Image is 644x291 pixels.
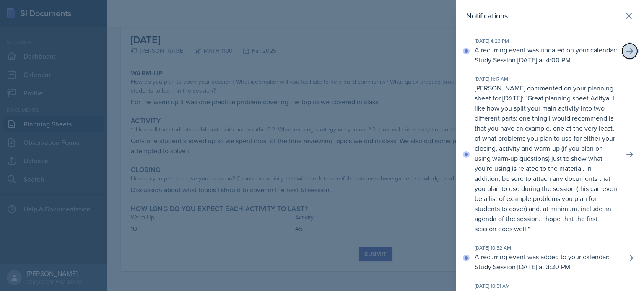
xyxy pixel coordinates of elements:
p: [PERSON_NAME] commented on your planning sheet for [DATE]: " " [475,83,617,234]
div: [DATE] 11:17 AM [475,75,617,83]
p: Great planning sheet Aditya; I like how you split your main activity into two different parts; on... [475,93,617,233]
p: A recurring event was added to your calendar: Study Session [DATE] at 3:30 PM [475,252,617,272]
div: [DATE] 10:52 AM [475,244,617,252]
div: [DATE] 4:23 PM [475,37,617,45]
div: [DATE] 10:51 AM [475,282,617,290]
p: A recurring event was updated on your calendar: Study Session [DATE] at 4:00 PM [475,45,617,65]
h2: Notifications [466,10,508,22]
